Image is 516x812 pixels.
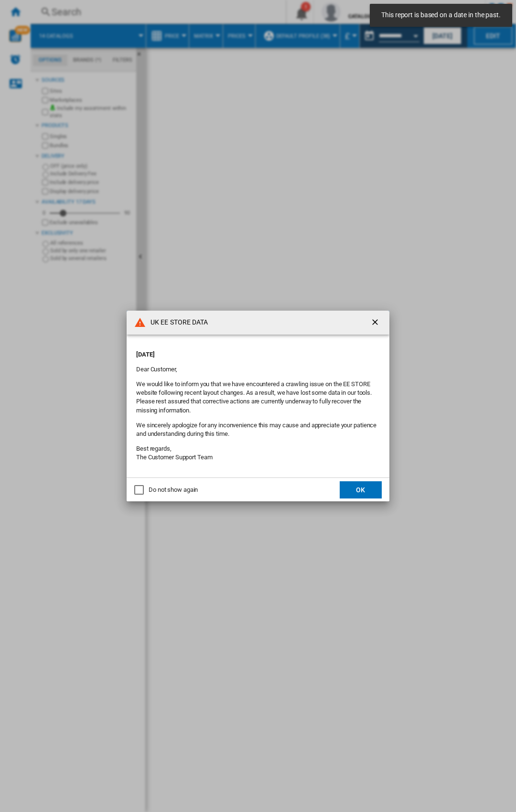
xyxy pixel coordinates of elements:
p: Best regards, The Customer Support Team [136,444,380,462]
button: getI18NText('BUTTONS.CLOSE_DIALOG') [366,313,386,332]
ng-md-icon: getI18NText('BUTTONS.CLOSE_DIALOG') [370,317,382,329]
div: Do not show again [149,486,198,494]
span: This report is based on a date in the past. [378,11,504,20]
button: OK [340,481,382,498]
md-checkbox: Do not show again [134,486,198,495]
p: We would like to inform you that we have encountered a crawling issue on the EE STORE website fol... [136,380,380,415]
strong: [DATE] [136,351,154,358]
h4: UK EE STORE DATA [146,318,208,327]
p: Dear Customer, [136,365,380,374]
p: We sincerely apologize for any inconvenience this may cause and appreciate your patience and unde... [136,421,380,438]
